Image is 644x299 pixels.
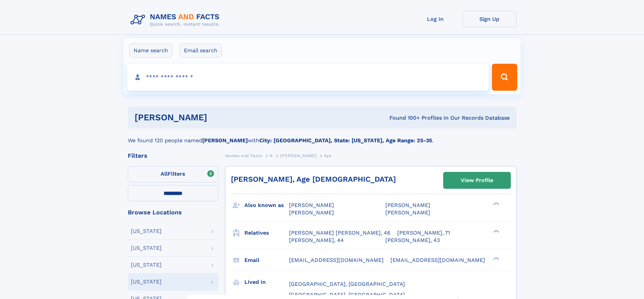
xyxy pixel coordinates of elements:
[135,113,299,122] h1: [PERSON_NAME]
[397,229,450,237] a: [PERSON_NAME], 71
[129,43,172,58] label: Name search
[244,200,289,211] h3: Also known as
[298,114,510,122] div: Found 100+ Profiles In Our Records Database
[385,209,430,216] span: [PERSON_NAME]
[128,209,218,215] div: Browse Locations
[131,279,162,285] div: [US_STATE]
[128,128,517,145] div: We found 120 people named with .
[180,43,222,58] label: Email search
[324,153,332,158] span: Kye
[259,137,432,144] b: City: [GEOGRAPHIC_DATA], State: [US_STATE], Age Range: 25-35
[289,292,405,298] span: [GEOGRAPHIC_DATA], [GEOGRAPHIC_DATA]
[244,276,289,288] h3: Lived in
[131,245,162,251] div: [US_STATE]
[289,202,334,208] span: [PERSON_NAME]
[492,256,500,261] div: ❯
[225,151,262,160] a: Names and Facts
[244,227,289,239] h3: Relatives
[128,166,218,182] label: Filters
[492,64,517,91] button: Search Button
[390,257,485,263] span: [EMAIL_ADDRESS][DOMAIN_NAME]
[131,229,162,234] div: [US_STATE]
[461,173,493,188] div: View Profile
[492,229,500,233] div: ❯
[289,257,384,263] span: [EMAIL_ADDRESS][DOMAIN_NAME]
[289,281,405,287] span: [GEOGRAPHIC_DATA], [GEOGRAPHIC_DATA]
[270,151,273,160] a: K
[161,171,168,177] span: All
[492,202,500,206] div: ❯
[408,11,462,27] a: Log In
[128,11,225,29] img: Logo Names and Facts
[289,229,390,237] a: [PERSON_NAME] [PERSON_NAME], 46
[385,237,440,244] a: [PERSON_NAME], 43
[444,172,510,188] a: View Profile
[202,137,248,144] b: [PERSON_NAME]
[270,153,273,158] span: K
[231,175,396,183] a: [PERSON_NAME], Age [DEMOGRAPHIC_DATA]
[289,209,334,216] span: [PERSON_NAME]
[462,11,517,27] a: Sign Up
[289,237,344,244] a: [PERSON_NAME], 44
[385,202,430,208] span: [PERSON_NAME]
[280,151,316,160] a: [PERSON_NAME]
[280,153,316,158] span: [PERSON_NAME]
[244,255,289,266] h3: Email
[131,262,162,268] div: [US_STATE]
[128,153,218,159] div: Filters
[127,64,489,91] input: search input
